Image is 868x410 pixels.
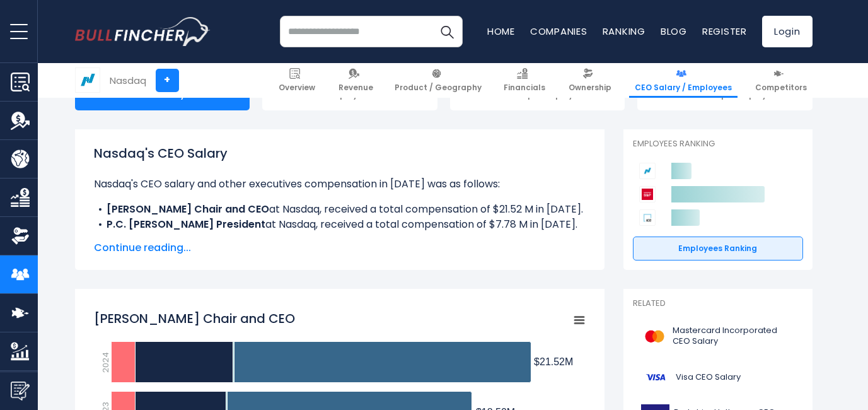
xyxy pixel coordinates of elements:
a: Visa CEO Salary [633,360,803,395]
span: Product / Geography [395,83,482,93]
a: Ranking [603,25,645,38]
a: Login [762,16,813,47]
p: Related [633,298,803,309]
a: Employees Ranking [633,237,803,261]
img: Nasdaq competitors logo [639,163,656,179]
img: Ownership [11,226,30,245]
a: + [156,69,179,92]
a: CEO Salary / Employees [629,63,738,98]
a: Product / Geography [389,63,487,98]
tspan: [PERSON_NAME] Chair and CEO [94,310,295,327]
p: Employees Ranking [633,139,803,149]
a: Blog [661,25,687,38]
img: MA logo [640,322,669,351]
img: V logo [640,363,672,392]
img: Intercontinental Exchange competitors logo [639,209,656,226]
a: Competitors [749,63,813,98]
tspan: $21.52M [534,356,573,367]
a: Companies [530,25,587,38]
a: Mastercard Incorporated CEO Salary [633,319,803,354]
p: Nasdaq's CEO salary and other executives compensation in [DATE] was as follows: [94,177,586,192]
a: Financials [498,63,551,98]
a: Register [702,25,747,38]
span: Mastercard Incorporated CEO Salary [673,325,796,347]
img: S&P Global competitors logo [639,186,656,202]
button: Search [431,16,463,47]
b: [PERSON_NAME] Chair and CEO [107,202,269,216]
span: Continue reading... [94,240,586,255]
span: Financials [504,83,545,93]
img: NDAQ logo [76,68,100,92]
li: at Nasdaq, received a total compensation of $7.78 M in [DATE]. [94,217,586,232]
b: P.C. [PERSON_NAME] President [107,217,265,231]
a: Go to homepage [75,17,211,46]
text: 2024 [100,352,112,373]
span: Competitors [755,83,807,93]
span: Revenue [339,83,373,93]
img: bullfincher logo [75,17,211,46]
span: CEO Salary / Employees [635,83,732,93]
div: Nasdaq [110,73,146,88]
a: Overview [273,63,321,98]
span: Ownership [569,83,611,93]
span: Overview [279,83,315,93]
a: Ownership [563,63,617,98]
span: Visa CEO Salary [676,372,741,383]
li: at Nasdaq, received a total compensation of $21.52 M in [DATE]. [94,202,586,217]
h1: Nasdaq's CEO Salary [94,144,586,163]
a: Home [487,25,515,38]
a: Revenue [333,63,379,98]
